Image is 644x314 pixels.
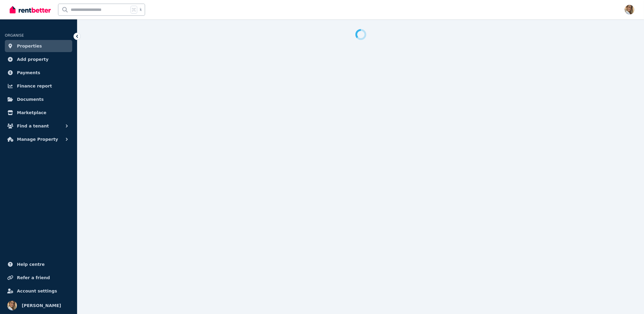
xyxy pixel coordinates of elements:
[22,302,61,309] span: [PERSON_NAME]
[5,133,72,145] button: Manage Property
[5,67,72,79] a: Payments
[10,5,51,14] img: RentBetter
[5,33,24,38] span: ORGANISE
[17,69,40,76] span: Payments
[5,120,72,132] button: Find a tenant
[17,109,46,116] span: Marketplace
[17,136,58,143] span: Manage Property
[5,285,72,297] a: Account settings
[5,107,72,119] a: Marketplace
[625,5,634,15] img: Jodie Cartmer
[17,56,49,63] span: Add property
[17,261,45,268] span: Help centre
[5,93,72,105] a: Documents
[17,274,50,281] span: Refer a friend
[17,82,52,90] span: Finance report
[5,40,72,52] a: Properties
[17,96,44,103] span: Documents
[7,301,17,310] img: Jodie Cartmer
[17,122,49,130] span: Find a tenant
[5,272,72,284] a: Refer a friend
[5,258,72,270] a: Help centre
[140,7,142,12] span: k
[17,42,42,50] span: Properties
[5,53,72,65] a: Add property
[5,80,72,92] a: Finance report
[17,287,57,295] span: Account settings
